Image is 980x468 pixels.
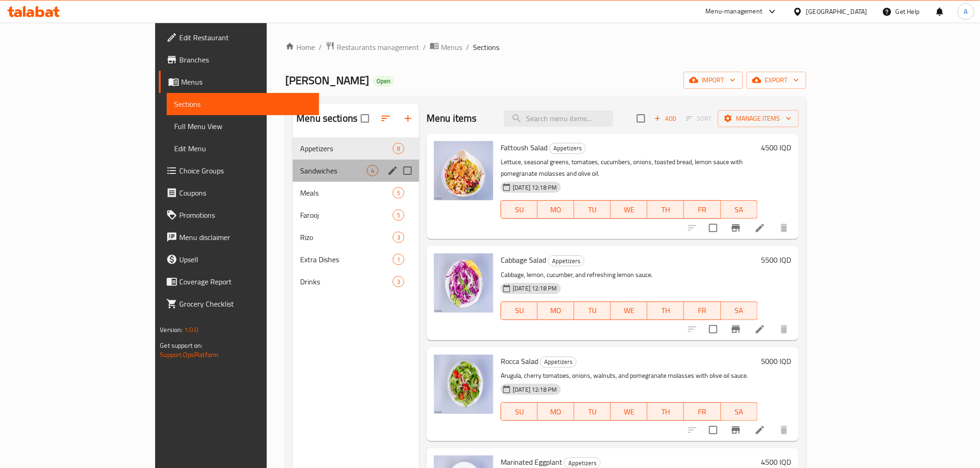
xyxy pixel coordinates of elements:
a: Menu disclaimer [159,226,319,248]
span: Restaurants management [337,42,419,53]
span: Version: [160,324,182,336]
button: SA [721,200,758,219]
span: SU [505,405,534,419]
span: Appetizers [548,256,584,266]
button: FR [684,402,721,421]
div: Farooj [300,209,393,221]
img: Fattoush Salad [434,141,493,200]
span: Grocery Checklist [179,298,311,309]
span: Select to update [704,320,723,339]
span: Menus [181,76,311,87]
a: Grocery Checklist [159,293,319,315]
span: Fattoush Salad [501,141,547,154]
button: delete [773,217,795,239]
div: Open [373,76,394,87]
li: / [423,42,426,53]
span: TH [651,203,680,216]
span: Select to update [704,218,723,238]
span: Select to update [704,420,723,440]
div: items [393,187,404,198]
div: items [393,232,404,243]
img: Cabbage Salad [434,253,493,313]
div: Appetizers [548,255,584,266]
button: export [747,72,806,89]
span: SA [725,304,754,317]
div: Appetizers8 [293,137,419,160]
button: Add [651,111,680,126]
span: Add item [651,111,680,126]
button: SA [721,302,758,320]
button: SU [501,402,538,421]
h6: 5500 IQD [761,253,792,266]
div: items [393,209,404,221]
span: export [754,74,799,86]
a: Coupons [159,182,319,204]
span: Menus [441,42,462,53]
span: Full Menu View [174,121,311,132]
span: Select all sections [355,109,375,128]
span: Upsell [179,254,311,265]
span: SA [725,203,754,216]
span: TH [651,405,680,419]
p: Arugula, cherry tomatoes, onions, walnuts, and pomegranate molasses with olive oil sauce. [501,370,757,382]
p: Cabbage, lemon, cucumber, and refreshing lemon sauce. [501,269,757,281]
span: Drinks [300,276,393,287]
span: Manage items [725,113,792,124]
h2: Menu sections [296,111,358,125]
a: Restaurants management [326,41,419,53]
span: import [691,74,735,86]
span: Rocca Salad [501,354,538,368]
h2: Menu items [427,111,477,125]
div: items [367,165,378,176]
div: Drinks3 [293,271,419,293]
span: Select section [631,109,651,128]
button: delete [773,419,795,441]
button: Branch-specific-item [725,419,747,441]
a: Promotions [159,204,319,226]
span: TU [578,304,607,317]
span: SU [505,304,534,317]
a: Edit menu item [754,222,766,234]
div: Farooj5 [293,204,419,226]
button: FR [684,200,721,219]
nav: breadcrumb [285,41,806,53]
span: FR [688,405,717,419]
span: [DATE] 12:18 PM [509,183,560,192]
span: Cabbage Salad [501,253,546,267]
span: Extra Dishes [300,254,393,265]
div: items [393,276,404,287]
button: FR [684,302,721,320]
button: WE [611,402,647,421]
button: WE [611,200,647,219]
span: Meals [300,187,393,198]
div: Appetizers [549,143,586,154]
a: Edit Menu [167,137,319,160]
button: Branch-specific-item [725,318,747,340]
span: Sections [174,99,311,110]
a: Coverage Report [159,271,319,293]
button: edit [386,164,400,178]
h6: 5000 IQD [761,355,792,368]
button: TU [574,200,611,219]
span: 3 [393,233,404,242]
p: Lettuce, seasonal greens, tomatoes, cucumbers, onions, toasted bread, lemon sauce with pomegranat... [501,156,757,179]
li: / [319,42,322,53]
span: Choice Groups [179,165,311,176]
span: 1.0.0 [184,324,199,336]
a: Upsell [159,248,319,271]
span: Select section first [680,111,718,126]
div: Appetizers [300,143,393,154]
span: 4 [367,166,378,175]
a: Menus [159,71,319,93]
span: 5 [393,211,404,220]
a: Support.OpsPlatform [160,349,219,361]
span: Sort sections [375,107,397,129]
span: Sections [473,42,499,53]
span: WE [615,405,644,419]
a: Edit Restaurant [159,26,319,49]
button: TU [574,402,611,421]
div: Menu-management [706,6,763,17]
button: Manage items [718,110,799,127]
